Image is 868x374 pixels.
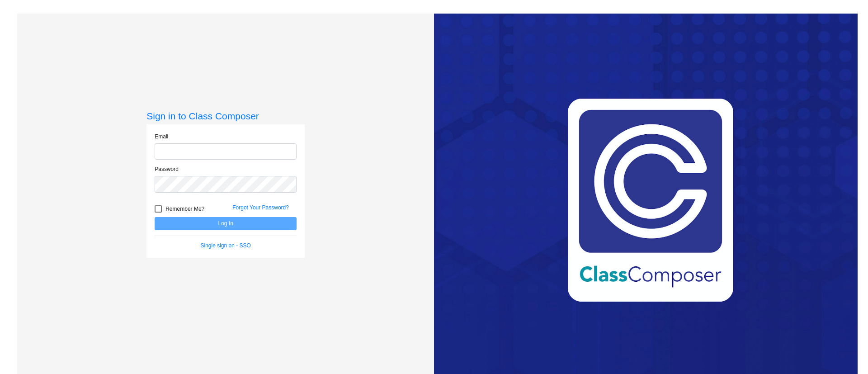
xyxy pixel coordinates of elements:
[165,204,204,214] span: Remember Me?
[155,133,168,141] label: Email
[232,204,289,211] a: Forgot Your Password?
[155,217,297,230] button: Log In
[155,165,179,173] label: Password
[146,110,305,122] h3: Sign in to Class Composer
[201,242,251,249] a: Single sign on - SSO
